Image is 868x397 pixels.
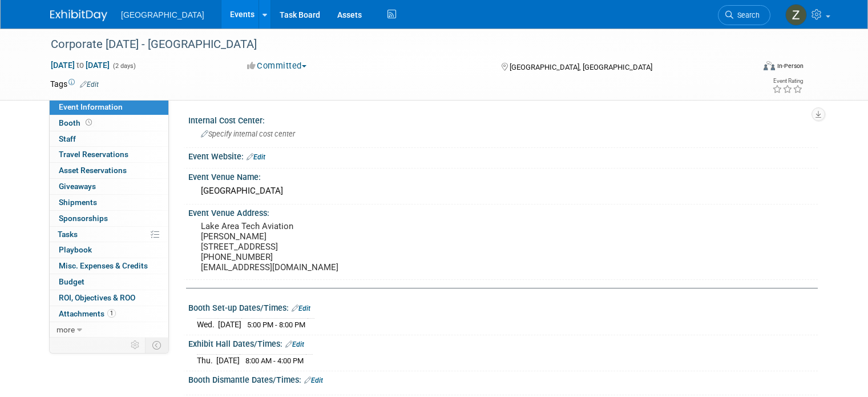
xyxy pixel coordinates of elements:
[59,102,123,111] span: Event Information
[50,163,168,178] a: Asset Reservations
[59,118,94,127] span: Booth
[50,10,107,21] img: ExhibitDay
[50,322,168,338] a: more
[59,134,76,143] span: Staff
[201,221,438,272] pre: Lake Area Tech Aviation [PERSON_NAME] [STREET_ADDRESS] [PHONE_NUMBER] [EMAIL_ADDRESS][DOMAIN_NAME]
[112,62,136,70] span: (2 days)
[188,371,818,386] div: Booth Dismantle Dates/Times:
[59,293,135,302] span: ROI, Objectives & ROO
[216,355,240,367] td: [DATE]
[50,290,168,306] a: ROI, Objectives & ROO
[50,227,168,242] a: Tasks
[785,4,807,26] img: Zoe Graham
[50,258,168,274] a: Misc. Expenses & Credits
[777,62,804,70] div: In-Person
[50,306,168,322] a: Attachments1
[188,169,818,183] div: Event Venue Name:
[188,112,818,126] div: Internal Cost Center:
[107,309,116,318] span: 1
[126,338,146,352] td: Personalize Event Tab Strip
[510,63,652,71] span: [GEOGRAPHIC_DATA], [GEOGRAPHIC_DATA]
[188,335,818,350] div: Exhibit Hall Dates/Times:
[50,211,168,226] a: Sponsorships
[59,182,96,191] span: Giveaways
[59,214,108,223] span: Sponsorships
[50,115,168,131] a: Booth
[47,34,740,55] div: Corporate [DATE] - [GEOGRAPHIC_DATA]
[304,376,323,384] a: Edit
[50,195,168,210] a: Shipments
[243,60,311,72] button: Committed
[59,245,92,254] span: Playbook
[50,131,168,147] a: Staff
[733,11,760,19] span: Search
[285,340,304,348] a: Edit
[59,166,127,175] span: Asset Reservations
[50,99,168,115] a: Event Information
[292,304,310,312] a: Edit
[188,148,818,163] div: Event Website:
[59,277,84,286] span: Budget
[772,78,803,84] div: Event Rating
[188,299,818,314] div: Booth Set-up Dates/Times:
[50,78,99,90] td: Tags
[245,356,304,365] span: 8:00 AM - 4:00 PM
[197,182,809,200] div: [GEOGRAPHIC_DATA]
[201,130,295,138] span: Specify internal cost center
[247,153,265,161] a: Edit
[50,147,168,162] a: Travel Reservations
[50,274,168,290] a: Budget
[692,59,804,77] div: Event Format
[197,355,216,367] td: Thu.
[764,61,775,70] img: Format-Inperson.png
[59,198,97,207] span: Shipments
[146,338,169,352] td: Toggle Event Tabs
[121,10,204,19] span: [GEOGRAPHIC_DATA]
[50,60,110,70] span: [DATE] [DATE]
[50,179,168,194] a: Giveaways
[83,118,94,127] span: Booth not reserved yet
[80,81,99,89] a: Edit
[56,325,75,334] span: more
[247,320,305,329] span: 5:00 PM - 8:00 PM
[59,150,128,159] span: Travel Reservations
[59,309,116,318] span: Attachments
[218,319,241,331] td: [DATE]
[50,242,168,258] a: Playbook
[718,5,770,25] a: Search
[197,319,218,331] td: Wed.
[75,61,86,70] span: to
[59,261,148,270] span: Misc. Expenses & Credits
[58,230,78,239] span: Tasks
[188,204,818,219] div: Event Venue Address:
